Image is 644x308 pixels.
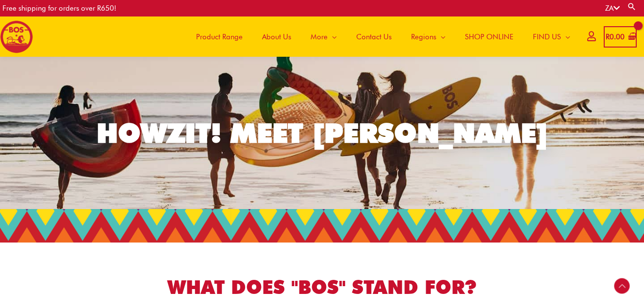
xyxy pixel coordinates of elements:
a: View Shopping Cart, empty [604,26,637,48]
span: About Us [262,22,291,51]
div: HOWZIT! MEET [PERSON_NAME] [97,120,548,146]
a: More [301,16,347,57]
a: SHOP ONLINE [455,16,523,57]
bdi: 0.00 [606,32,625,41]
a: Regions [401,16,455,57]
a: About Us [252,16,301,57]
a: Contact Us [347,16,401,57]
nav: Site Navigation [179,16,580,57]
a: ZA [605,4,620,13]
a: Search button [627,2,637,11]
span: R [606,32,610,41]
span: FIND US [533,22,561,51]
h1: WHAT DOES "BOS" STAND FOR? [50,274,594,301]
span: Contact Us [356,22,392,51]
a: Product Range [186,16,252,57]
span: Regions [411,22,436,51]
span: Product Range [196,22,243,51]
span: More [311,22,328,51]
span: SHOP ONLINE [465,22,513,51]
